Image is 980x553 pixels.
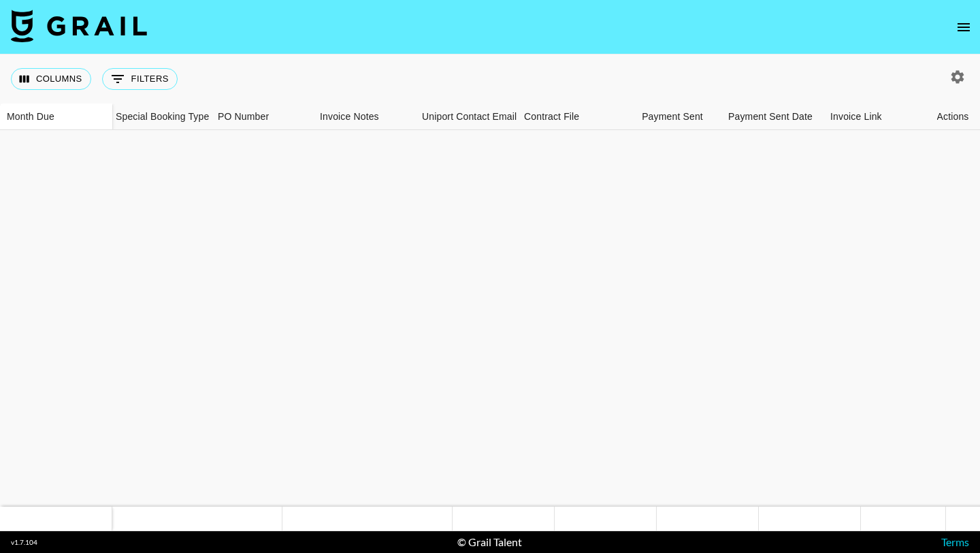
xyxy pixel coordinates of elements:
[926,104,980,130] div: Actions
[941,535,969,548] a: Terms
[415,104,517,130] div: Uniport Contact Email
[937,104,969,130] div: Actions
[320,104,379,130] div: Invoice Notes
[728,104,813,130] div: Payment Sent Date
[457,535,522,549] div: © Grail Talent
[642,104,703,130] div: Payment Sent
[830,104,882,130] div: Invoice Link
[619,104,721,130] div: Payment Sent
[11,68,91,90] button: Select columns
[109,104,211,130] div: Special Booking Type
[7,104,54,130] div: Month Due
[313,104,415,130] div: Invoice Notes
[524,104,579,130] div: Contract File
[211,104,313,130] div: PO Number
[218,104,269,130] div: PO Number
[116,104,209,130] div: Special Booking Type
[422,104,517,130] div: Uniport Contact Email
[11,538,37,547] div: v 1.7.104
[721,104,823,130] div: Payment Sent Date
[102,68,178,90] button: Show filters
[11,10,147,42] img: Grail Talent
[823,104,926,130] div: Invoice Link
[950,14,977,41] button: open drawer
[517,104,619,130] div: Contract File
